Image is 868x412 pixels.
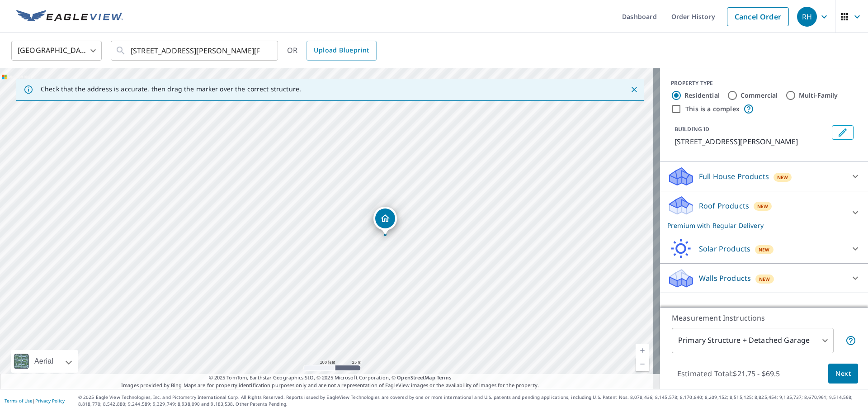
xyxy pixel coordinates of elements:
p: Full House Products [699,171,769,182]
label: Multi-Family [799,91,838,100]
span: Your report will include the primary structure and a detached garage if one exists. [845,335,856,346]
p: | [5,398,65,403]
span: New [759,246,770,253]
a: Current Level 18, Zoom Out [636,357,649,371]
div: Primary Structure + Detached Garage [672,328,834,353]
img: EV Logo [16,10,123,24]
div: Aerial [32,350,56,373]
span: © 2025 TomTom, Earthstar Geographics SIO, © 2025 Microsoft Corporation, © [209,374,452,382]
div: PROPERTY TYPE [671,79,857,87]
p: Measurement Instructions [672,313,856,323]
div: Full House ProductsNew [667,166,861,187]
a: Privacy Policy [35,398,65,404]
span: New [777,174,788,181]
input: Search by address or latitude-longitude [131,38,259,63]
p: Premium with Regular Delivery [667,221,844,230]
a: Upload Blueprint [307,41,376,61]
label: Residential [684,91,720,100]
p: Estimated Total: $21.75 - $69.5 [670,364,788,384]
p: Walls Products [699,273,751,284]
div: RH [797,7,817,27]
label: Commercial [741,91,778,100]
div: [GEOGRAPHIC_DATA] [11,38,102,63]
button: Edit building 1 [832,125,854,140]
div: Roof ProductsNewPremium with Regular Delivery [667,195,861,230]
label: This is a complex [685,104,740,114]
p: BUILDING ID [675,125,709,133]
p: © 2025 Eagle View Technologies, Inc. and Pictometry International Corp. All Rights Reserved. Repo... [78,394,863,407]
span: Upload Blueprint [314,45,369,56]
div: Solar ProductsNew [667,238,861,260]
a: Terms [437,374,452,381]
span: New [759,275,770,283]
div: Aerial [11,350,78,373]
a: Cancel Order [727,7,789,26]
a: OpenStreetMap [397,374,435,381]
a: Terms of Use [5,398,33,404]
span: New [757,203,769,210]
span: Next [835,368,851,379]
p: [STREET_ADDRESS][PERSON_NAME] [675,136,828,147]
div: Walls ProductsNew [667,267,861,289]
a: Current Level 18, Zoom In [636,344,649,357]
p: Check that the address is accurate, then drag the marker over the correct structure. [41,85,301,93]
div: Dropped pin, building 1, Residential property, 15104 Goodman Dr Urbandale, IA 50323 [373,207,397,235]
p: Solar Products [699,243,750,254]
button: Close [628,84,640,95]
button: Next [828,364,858,384]
p: Roof Products [699,200,749,211]
div: OR [287,41,377,61]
